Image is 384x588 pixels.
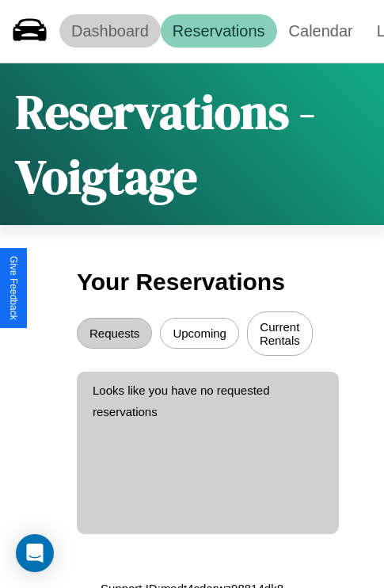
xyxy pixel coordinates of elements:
[8,256,19,320] div: Give Feedback
[161,14,277,48] a: Reservations
[16,79,368,209] h1: Reservations - Voigtage
[93,380,323,422] p: Looks like you have no requested reservations
[77,318,152,349] button: Requests
[277,14,365,48] a: Calendar
[160,318,239,349] button: Upcoming
[16,534,54,572] div: Open Intercom Messenger
[59,14,161,48] a: Dashboard
[77,261,307,304] h3: Your Reservations
[247,311,313,356] button: Current Rentals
